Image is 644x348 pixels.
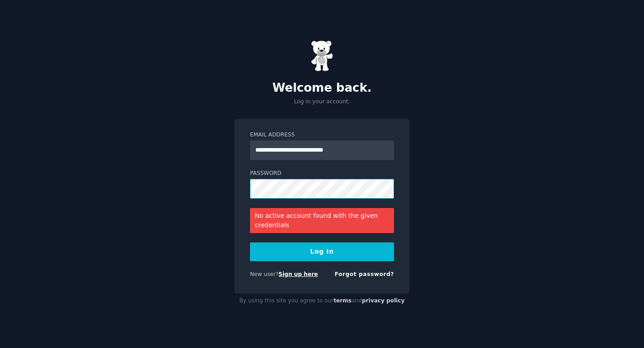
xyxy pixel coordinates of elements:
img: Gummy Bear [311,40,333,72]
span: New user? [250,271,279,277]
button: Log In [250,242,394,261]
a: terms [334,297,352,304]
div: No active account found with the given credentials [250,208,394,233]
h2: Welcome back. [234,81,410,95]
a: Forgot password? [335,271,394,277]
p: Log in your account. [234,98,410,106]
div: By using this site you agree to our and [234,294,410,308]
a: Sign up here [279,271,318,277]
label: Password [250,170,394,178]
a: privacy policy [362,297,405,304]
label: Email Address [250,131,394,139]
